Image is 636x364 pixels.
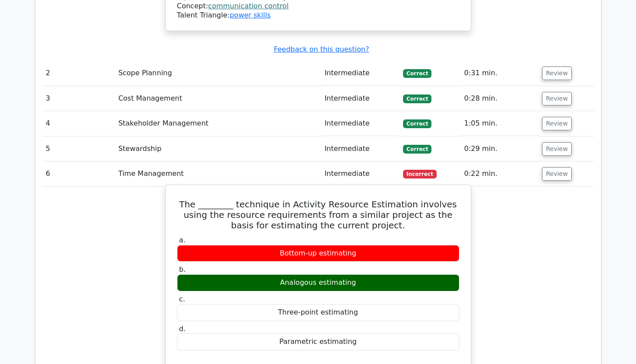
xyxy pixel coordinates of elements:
td: Stewardship [115,136,321,161]
div: Three-point estimating [177,304,459,321]
td: Intermediate [321,61,400,86]
button: Review [542,167,572,181]
div: Bottom-up estimating [177,245,459,262]
button: Review [542,117,572,130]
td: Intermediate [321,136,400,161]
td: 0:22 min. [461,161,539,186]
div: Analogous estimating [177,274,459,291]
span: Correct [403,94,431,103]
button: Review [542,142,572,156]
td: 0:31 min. [461,61,539,86]
td: 5 [42,136,115,161]
a: communication control [208,2,288,10]
td: Scope Planning [115,61,321,86]
td: 1:05 min. [461,111,539,136]
div: Concept: [177,2,459,11]
td: 6 [42,161,115,186]
button: Review [542,66,572,80]
td: 0:29 min. [461,136,539,161]
span: Correct [403,145,431,154]
span: b. [179,265,186,273]
a: power skills [229,11,271,19]
td: 4 [42,111,115,136]
h5: The ________ technique in Activity Resource Estimation involves using the resource requirements f... [176,199,460,231]
td: 2 [42,61,115,86]
td: Intermediate [321,161,400,186]
td: Stakeholder Management [115,111,321,136]
span: c. [179,295,185,303]
span: a. [179,236,186,244]
td: Intermediate [321,111,400,136]
span: Incorrect [403,170,437,178]
td: Cost Management [115,86,321,111]
span: d. [179,325,186,333]
span: Correct [403,69,431,78]
td: 0:28 min. [461,86,539,111]
td: 3 [42,86,115,111]
a: Feedback on this question? [274,45,369,53]
button: Review [542,92,572,105]
td: Time Management [115,161,321,186]
span: Correct [403,119,431,128]
div: Parametric estimating [177,333,459,350]
td: Intermediate [321,86,400,111]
